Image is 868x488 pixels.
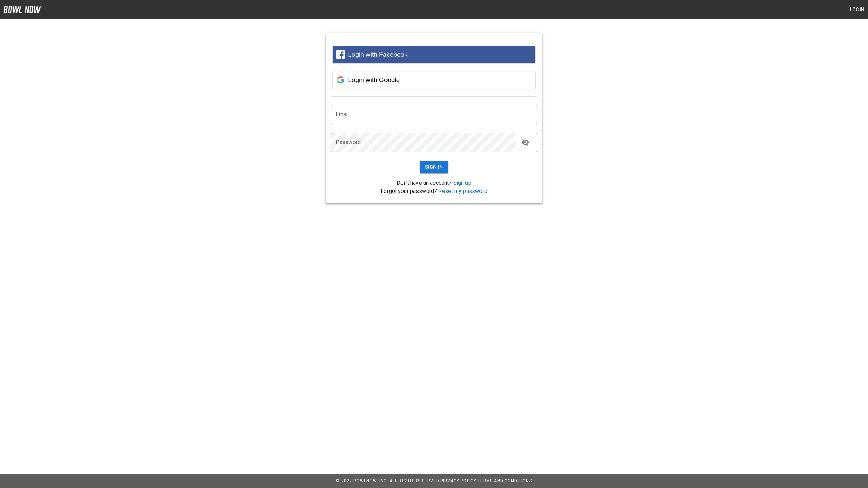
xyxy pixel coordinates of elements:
[331,187,537,195] p: Forgot your password?
[348,51,407,58] span: Login with Facebook
[420,161,448,173] button: Sign In
[331,179,537,187] p: Don't have an account?
[333,72,535,89] button: Login with Google
[478,478,532,483] a: Terms and Conditions
[519,136,532,149] button: toggle password visibility
[336,478,440,483] span: © 2022 BowlNow, Inc. All Rights Reserved.
[846,3,868,16] button: Login
[440,478,476,483] a: Privacy Policy
[438,188,487,194] a: Reset my password
[348,76,400,83] span: Login with Google
[333,46,535,63] button: Login with Facebook
[3,6,41,13] img: logo
[453,180,471,186] a: Sign up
